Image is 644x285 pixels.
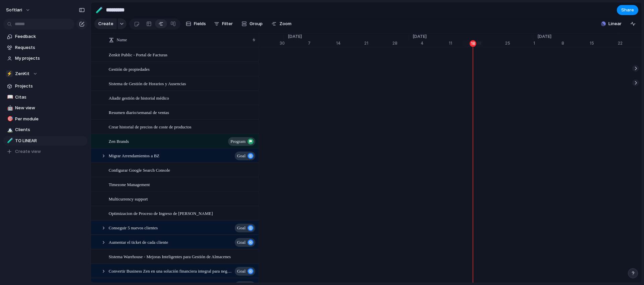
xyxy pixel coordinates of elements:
[7,115,12,123] div: 🎯
[6,70,13,77] div: ⚡
[7,104,12,112] div: 🤖
[235,152,255,160] button: Goal
[109,195,148,203] span: Multicurrency support
[533,40,561,46] div: 1
[15,105,85,111] span: New view
[3,32,87,42] a: Feedback
[7,126,12,134] div: 🏔️
[3,125,87,135] a: 🏔️Clients
[505,40,533,46] div: 25
[3,136,87,146] a: 🧪TO LINEAR
[280,40,285,46] div: 30
[421,40,449,46] div: 4
[3,43,87,53] a: Requests
[3,114,87,124] a: 🎯Per module
[470,40,476,47] div: 18
[598,19,624,29] button: Linear
[109,123,192,130] span: Crear historial de precios de coste de productos
[109,209,213,217] span: Optimizacion de Proceso de Ingreso de [PERSON_NAME]
[7,137,12,145] div: 🧪
[252,40,280,46] div: 23
[561,40,590,46] div: 8
[237,238,246,247] span: Goal
[6,7,22,13] span: softlari
[109,180,150,188] span: Timezone Management
[228,137,255,146] button: program
[279,20,291,27] span: Zoom
[6,137,13,144] button: 🧪
[15,126,85,133] span: Clients
[15,94,85,101] span: Citas
[222,20,233,27] span: Filter
[109,94,169,102] span: Añadir gestión de historial médico
[15,44,85,51] span: Requests
[15,116,85,122] span: Per module
[237,151,246,161] span: Goal
[269,18,294,29] button: Zoom
[237,267,246,276] span: Goal
[3,69,87,79] button: ⚡ZenKit
[15,137,85,144] span: TO LINEAR
[109,267,233,275] span: Convertir Business Zen en una solución financiera integral para negocios en [GEOGRAPHIC_DATA]
[250,20,263,27] span: Group
[109,152,159,159] span: Migrar Arrendamientos a BZ
[477,40,505,46] div: 18
[284,33,306,40] span: [DATE]
[6,105,13,111] button: 🤖
[235,267,255,276] button: Goal
[15,55,85,62] span: My projects
[98,20,113,27] span: Create
[308,40,336,46] div: 7
[6,94,13,101] button: 📖
[7,93,12,101] div: 📖
[230,137,246,146] span: program
[608,20,622,27] span: Linear
[211,18,235,29] button: Filter
[6,116,13,122] button: 🎯
[237,223,246,233] span: Goal
[109,238,168,246] span: Aumentar el ticket de cada cliente
[409,33,431,40] span: [DATE]
[3,92,87,102] a: 📖Citas
[109,166,170,174] span: Configurar Google Search Console
[3,81,87,91] a: Projects
[238,18,266,29] button: Group
[15,70,30,77] span: ZenKit
[449,40,477,46] div: 11
[621,7,634,13] span: Share
[3,147,87,157] button: Create view
[3,5,34,15] button: softlari
[94,18,117,29] button: Create
[109,137,129,145] span: Zen Brands
[15,83,85,90] span: Projects
[235,224,255,232] button: Goal
[15,148,41,155] span: Create view
[235,238,255,247] button: Goal
[94,5,105,15] button: 🧪
[15,33,85,40] span: Feedback
[109,108,169,116] span: Resumen diario/semanal de ventas
[3,53,87,63] a: My projects
[392,40,409,46] div: 28
[109,51,167,58] span: Zenkit Public - Portal de Facturas
[617,5,638,15] button: Share
[336,40,364,46] div: 14
[109,224,158,231] span: Conseguir 5 nuevos clientes
[590,40,618,46] div: 15
[533,33,555,40] span: [DATE]
[109,65,150,73] span: Gestión de propiedades
[109,79,186,87] span: Sistema de Gestión de Horarios y Ausencias
[194,20,206,27] span: Fields
[109,252,231,260] span: Sistema Warehouse - Mejoras Inteligentes para Gestión de Almacenes
[6,126,13,133] button: 🏔️
[3,103,87,113] a: 🤖New view
[96,5,103,14] div: 🧪
[183,18,209,29] button: Fields
[364,40,392,46] div: 21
